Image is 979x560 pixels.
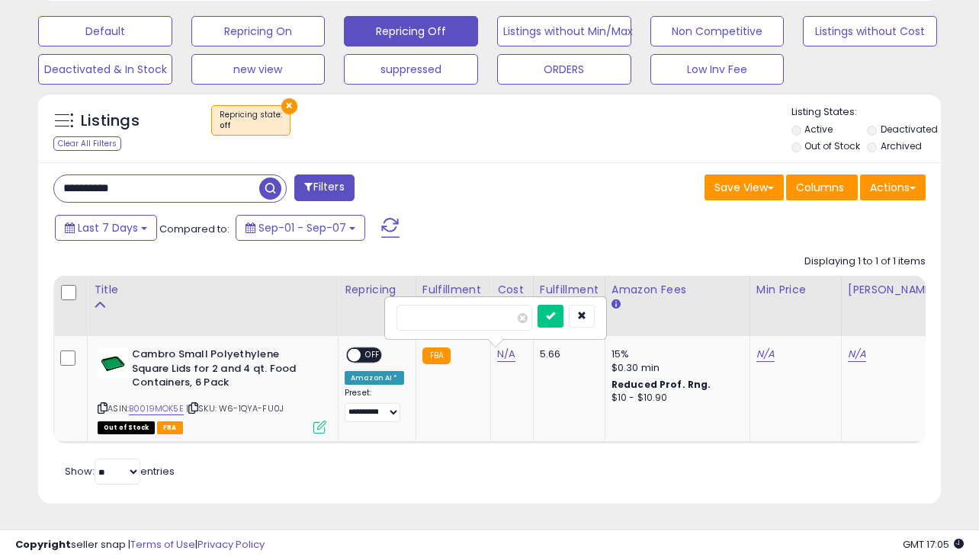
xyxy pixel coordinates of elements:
[191,54,326,85] button: new view
[611,347,738,361] div: 15%
[129,402,184,415] a: B0019MOK5E
[611,361,738,375] div: $0.30 min
[804,123,833,136] label: Active
[236,215,365,241] button: Sep-01 - Sep-07
[497,54,631,85] button: ORDERS
[130,537,195,552] a: Terms of Use
[345,388,404,422] div: Preset:
[94,282,332,298] div: Title
[848,347,866,362] a: N/A
[756,347,775,362] a: N/A
[81,110,140,132] h5: Listings
[157,421,183,434] span: FBA
[848,282,939,298] div: [PERSON_NAME]
[15,538,265,552] div: seller snap | |
[786,174,858,200] button: Columns
[705,174,784,200] button: Save View
[611,378,711,391] b: Reduced Prof. Rng.
[258,220,346,235] span: Sep-01 - Sep-07
[186,402,284,414] span: | SKU: W6-1QYA-FU0J
[344,54,478,85] button: suppressed
[132,347,317,394] b: Cambro Small Polyethylene Square Lids for 2 and 4 qt. Food Containers, 6 Pack
[650,16,785,46] button: Non Competitive
[611,392,738,405] div: $10 - $10.90
[55,215,157,241] button: Last 7 Days
[540,347,593,361] div: 5.66
[345,282,409,298] div: Repricing
[191,16,326,46] button: Repricing On
[611,298,621,312] small: Amazon Fees.
[804,254,926,269] div: Displaying 1 to 1 of 1 items
[220,109,282,132] span: Repricing state :
[881,123,938,136] label: Deactivated
[220,120,282,131] div: off
[803,16,937,46] button: Listings without Cost
[294,174,354,201] button: Filters
[881,139,922,152] label: Archived
[860,174,926,200] button: Actions
[497,282,527,298] div: Cost
[53,136,121,151] div: Clear All Filters
[804,139,860,152] label: Out of Stock
[422,282,484,298] div: Fulfillment
[611,282,743,298] div: Amazon Fees
[98,347,326,432] div: ASIN:
[345,371,404,385] div: Amazon AI *
[78,220,138,235] span: Last 7 Days
[38,54,172,85] button: Deactivated & In Stock
[497,16,631,46] button: Listings without Min/Max
[197,537,265,552] a: Privacy Policy
[281,98,297,114] button: ×
[497,347,515,362] a: N/A
[903,537,964,552] span: 2025-09-15 17:05 GMT
[361,349,385,362] span: OFF
[796,180,844,195] span: Columns
[422,347,451,364] small: FBA
[98,347,128,378] img: 317-UtULpKL._SL40_.jpg
[159,222,230,236] span: Compared to:
[15,537,71,552] strong: Copyright
[38,16,172,46] button: Default
[65,464,175,478] span: Show: entries
[756,282,835,298] div: Min Price
[540,282,599,314] div: Fulfillment Cost
[344,16,478,46] button: Repricing Off
[791,105,942,120] p: Listing States:
[98,421,155,434] span: All listings that are currently out of stock and unavailable for purchase on Amazon
[650,54,785,85] button: Low Inv Fee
